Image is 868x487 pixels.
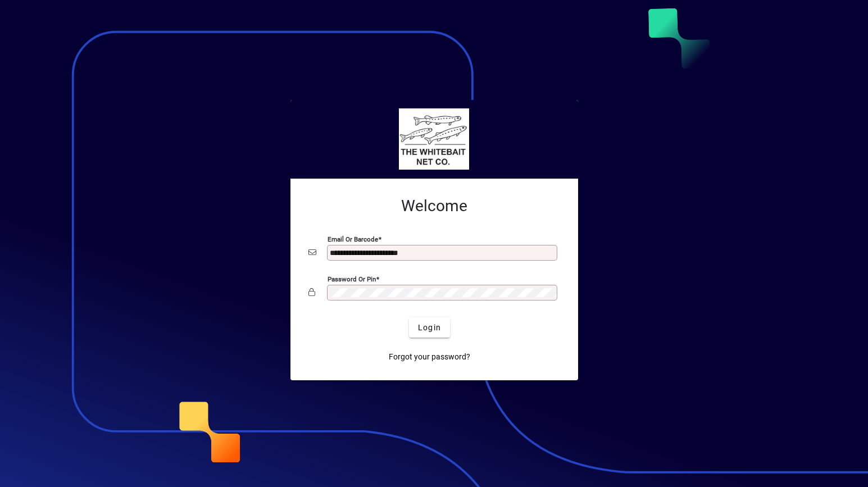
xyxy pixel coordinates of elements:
[418,322,441,334] span: Login
[409,317,450,338] button: Login
[389,351,470,363] span: Forgot your password?
[328,235,378,243] mat-label: Email or Barcode
[308,197,560,216] h2: Welcome
[384,347,475,367] a: Forgot your password?
[328,275,376,283] mat-label: Password or Pin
